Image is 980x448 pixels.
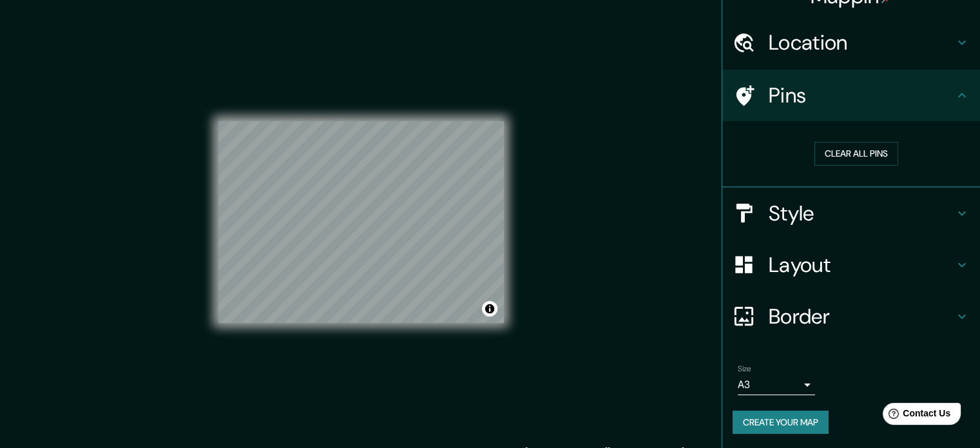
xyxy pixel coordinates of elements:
[769,83,954,108] h4: Pins
[722,70,980,121] div: Pins
[738,375,815,395] div: A3
[769,304,954,329] h4: Border
[738,363,751,374] label: Size
[722,188,980,239] div: Style
[865,398,966,434] iframe: Help widget launcher
[769,200,954,226] h4: Style
[722,239,980,291] div: Layout
[769,30,954,55] h4: Location
[722,17,980,68] div: Location
[722,291,980,342] div: Border
[218,121,504,323] canvas: Map
[769,252,954,278] h4: Layout
[482,301,497,317] button: Toggle attribution
[733,411,829,434] button: Create your map
[814,142,898,166] button: Clear all pins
